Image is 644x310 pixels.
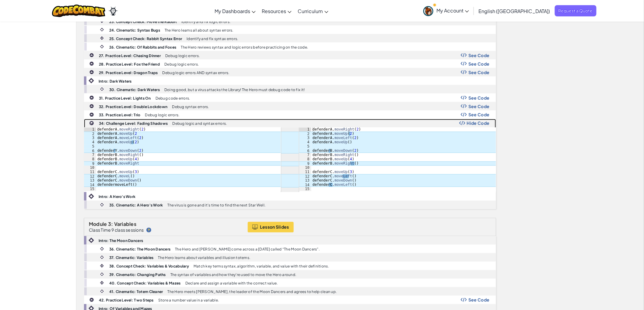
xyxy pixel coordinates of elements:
[146,228,151,233] img: IconHint.svg
[84,60,496,68] a: 28. Practice Level: Fox the Friend Debug logic errors. Show Code Logo See Code
[172,105,209,109] p: Debug syntax errors.
[89,121,94,126] img: IconChallengeLevel.svg
[84,34,496,43] a: 25. Concept Check: Rabbit Syntax Error Identify and fix syntax errors.
[260,225,289,230] span: Lesson Slides
[99,113,140,118] b: 33. Practice Level: Trio
[262,8,286,14] span: Resources
[99,272,105,277] img: IconCinematic.svg
[108,6,118,15] img: Ozaria
[114,221,136,227] span: Variables
[164,88,305,92] p: Doing good, but a virus attacks the Library! The Hero must debug code to fix it!
[84,68,496,77] a: 29. Practice Level: Dragon Traps Debug logic errors AND syntax errors. Show Code Logo See Code
[84,145,96,149] div: 5
[145,113,179,117] p: Debug logic errors.
[158,256,250,260] p: The Hero learns about variables and illusion totems.
[299,157,311,162] div: 8
[99,62,160,66] b: 28. Practice Level: Fox the Friend
[165,54,200,58] p: Debug logic errors.
[461,104,467,108] img: Show Code Logo
[89,53,94,58] img: IconPracticeLevel.svg
[99,36,105,41] img: IconInteractive.svg
[84,162,96,166] div: 9
[175,247,320,251] p: The Hero and [PERSON_NAME] come across a [DATE] called “The Moon Dancers”.
[99,79,132,83] b: Intro: Dark Waters
[84,201,496,209] a: 35. Cinematic: A Hero's Work The virus is gone and it's time to find the next Star Well.
[84,166,96,170] div: 10
[299,183,311,187] div: 14
[84,94,496,102] a: 31. Practice Level: Lights On Debug code errors. Show Code Logo See Code
[99,104,167,109] b: 32. Practice Level: Double Lockdown
[461,113,467,117] img: Show Code Logo
[215,8,250,14] span: My Dashboards
[436,7,469,14] span: My Account
[468,104,490,109] span: See Code
[299,145,311,149] div: 5
[181,45,308,49] p: The Hero reviews syntax and logic errors before practicing on the code.
[99,246,105,252] img: IconCinematic.svg
[84,85,496,94] a: 30. Cinematic: Dark Waters Doing good, but a virus attacks the Library! The Hero must debug code ...
[420,1,472,20] a: My Account
[84,279,496,287] a: 40. Concept Check: Variables & Mazes Declare and assign a variable with the correct value.
[84,26,496,34] a: 24. Cinematic: Syntax Bugs The Hero learns all about syntax errors.
[476,3,553,19] a: English ([GEOGRAPHIC_DATA])
[299,162,311,166] div: 9
[89,298,94,302] img: IconPracticeLevel.svg
[52,5,105,17] img: CodeCombat logo
[84,153,96,157] div: 7
[84,270,496,279] a: 39. Cinematic: Changing Paths The syntax of variables and how they’re used to move the Hero around.
[459,121,465,125] img: Show Code Logo
[299,187,311,191] div: 15
[84,140,96,145] div: 4
[165,28,233,32] p: The Hero learns all about syntax errors.
[299,140,311,145] div: 4
[84,262,496,270] a: 38. Concept Check: Variables & Vocabulary Match key terms syntax, algorithm, variable, and value ...
[84,51,496,60] a: 27. Practice Level: Chasing Dinner Debug logic errors. Show Code Logo See Code
[109,45,176,49] b: 26. Cinematic: Of Rabbits and Foxes
[299,136,311,140] div: 3
[299,128,311,132] div: 1
[423,6,433,16] img: avatar
[84,245,496,253] a: 36. Cinematic: The Moon Dancers The Hero and [PERSON_NAME] come across a [DATE] called “The Moon ...
[461,96,467,100] img: Show Code Logo
[299,153,311,157] div: 7
[468,298,490,302] span: See Code
[99,27,105,32] img: IconCinematic.svg
[84,128,96,132] div: 1
[461,53,467,57] img: Show Code Logo
[298,8,323,14] span: Curriculum
[468,61,490,66] span: See Code
[89,78,94,83] img: IconIntro.svg
[109,247,170,252] b: 36. Cinematic: The Moon Dancers
[99,87,105,92] img: IconCinematic.svg
[299,170,311,174] div: 11
[89,221,107,227] span: Module
[299,179,311,183] div: 13
[248,222,294,233] button: Lesson Slides
[168,203,266,207] p: The virus is gone and it's time to find the next Star Well.
[84,136,96,140] div: 3
[468,70,490,75] span: See Code
[99,121,168,126] b: 34: Challenge Level: Fading Shadows
[89,228,144,233] p: Class Time 9 class sessions
[461,298,467,302] img: Show Code Logo
[84,253,496,262] a: 37. Cinematic: Variables The Hero learns about variables and illusion totems.
[89,238,94,243] img: IconIntro.svg
[259,3,295,19] a: Resources
[84,102,496,111] a: 32. Practice Level: Double Lockdown Debug syntax errors. Show Code Logo See Code
[109,264,189,269] b: 38. Concept Check: Variables & Vocabulary
[156,96,190,100] p: Debug code errors.
[84,119,496,192] a: 34: Challenge Level: Fading Shadows Debug logic and syntax errors. Show Code Logo Hide Code defen...
[299,174,311,179] div: 12
[109,256,153,260] b: 37. Cinematic: Variables
[99,195,135,199] b: Intro: A Hero's Work
[299,132,311,136] div: 2
[194,264,329,268] p: Match key terms syntax, algorithm, variable, and value with their definitions.
[84,157,96,162] div: 8
[158,298,219,302] p: Store a number value in a variable.
[479,8,550,14] span: English ([GEOGRAPHIC_DATA])
[99,44,105,49] img: IconCinematic.svg
[84,183,96,187] div: 14
[468,53,490,58] span: See Code
[299,166,311,170] div: 10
